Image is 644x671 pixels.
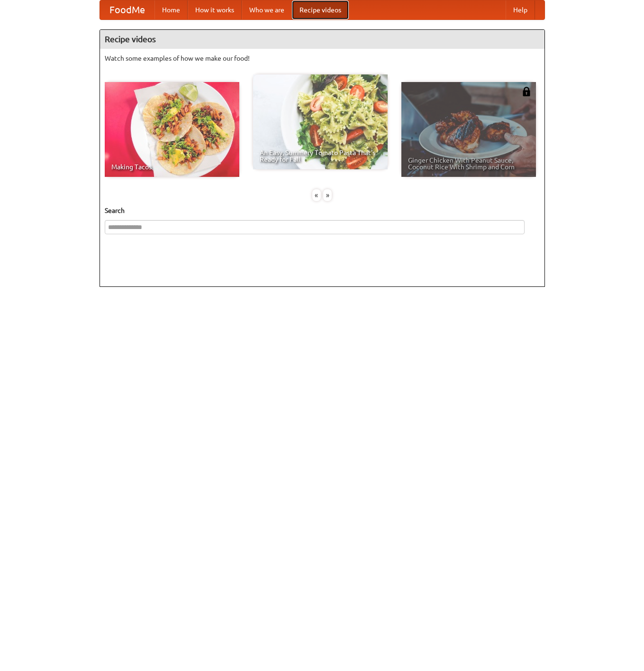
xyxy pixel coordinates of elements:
a: Help [506,0,535,19]
div: « [312,189,321,201]
a: FoodMe [100,0,154,19]
a: An Easy, Summery Tomato Pasta That's Ready for Fall [253,74,388,169]
h4: Recipe videos [100,30,544,49]
a: Recipe videos [292,0,349,19]
a: How it works [188,0,242,19]
a: Who we are [242,0,292,19]
a: Making Tacos [105,82,239,177]
span: An Easy, Summery Tomato Pasta That's Ready for Fall [260,149,381,163]
a: Home [154,0,188,19]
p: Watch some examples of how we make our food! [105,54,540,63]
div: » [323,189,332,201]
h5: Search [105,206,540,215]
span: Making Tacos [111,164,233,170]
img: 483408.png [522,87,531,96]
